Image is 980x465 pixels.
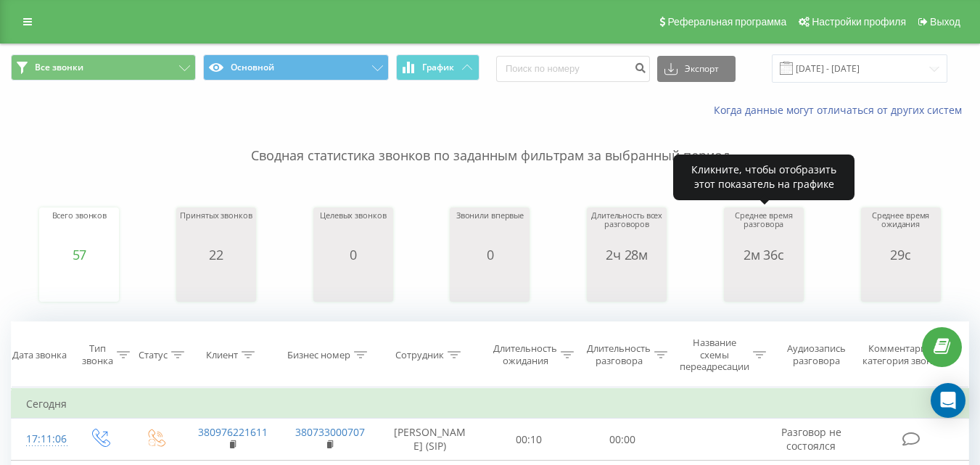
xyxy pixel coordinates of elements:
p: Сводная статистика звонков по заданным фильтрам за выбранный период [11,118,969,165]
button: Все звонки [11,54,196,81]
td: Сегодня [12,390,969,419]
input: Поиск по номеру [496,56,650,82]
div: Статус [139,349,168,361]
div: Название схемы переадресации [680,337,749,374]
div: Звонили впервые [456,211,524,247]
span: Настройки профиля [812,16,906,28]
td: [PERSON_NAME] (SIP) [378,419,482,461]
button: Экспорт [657,56,736,82]
div: Кликните, чтобы отобразить этот показатель на графике [673,155,855,200]
div: Длительность всех разговоров [590,211,663,247]
td: 00:10 [482,419,576,461]
div: Клиент [206,349,238,361]
td: 00:00 [576,419,670,461]
div: Среднее время разговора [728,211,800,247]
div: 2м 36с [728,247,800,262]
div: Принятых звонков [180,211,252,247]
div: 29с [865,247,937,262]
a: 380976221611 [198,425,268,439]
div: Длительность разговора [587,343,651,368]
div: Сотрудник [395,349,444,361]
button: График [396,54,479,81]
div: 0 [456,247,524,262]
span: Реферальная программа [667,16,786,28]
div: Всего звонков [52,211,107,247]
button: Основной [203,54,388,81]
div: Среднее время ожидания [865,211,937,247]
div: Дата звонка [12,349,67,361]
span: Все звонки [35,62,83,73]
div: 2ч 28м [590,247,663,262]
div: Аудиозапись разговора [780,343,853,368]
div: Целевых звонков [320,211,386,247]
span: Разговор не состоялся [781,425,841,452]
div: 22 [180,247,252,262]
div: 17:11:06 [26,425,57,453]
div: 57 [52,247,107,262]
div: 0 [320,247,386,262]
div: Длительность ожидания [493,343,557,368]
span: Выход [930,16,960,28]
div: Тип звонка [82,343,113,368]
a: 380733000707 [295,425,365,439]
div: Бизнес номер [287,349,350,361]
a: Когда данные могут отличаться от других систем [714,103,969,117]
div: Open Intercom Messenger [931,383,965,418]
span: График [422,62,454,73]
div: Комментарий/категория звонка [860,343,944,368]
